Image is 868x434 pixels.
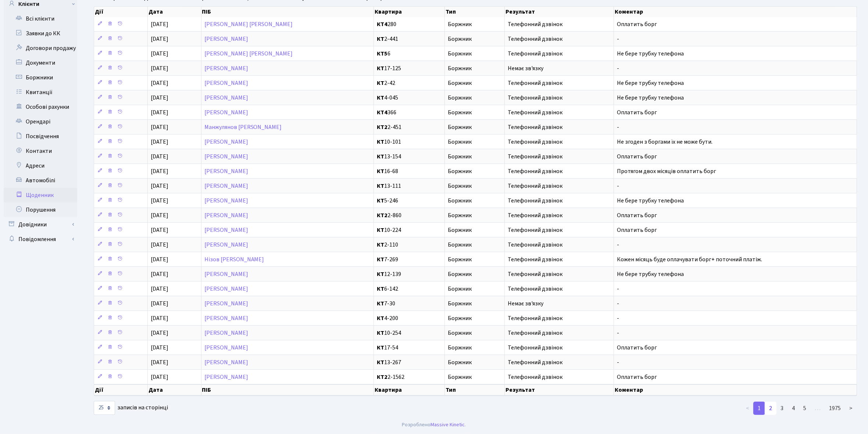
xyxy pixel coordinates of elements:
[377,123,387,131] b: КТ2
[377,124,442,130] span: 2-451
[508,286,611,292] span: Телефонний дзвінок
[377,79,384,87] b: КТ
[151,50,168,58] span: [DATE]
[151,358,168,366] span: [DATE]
[204,358,248,366] a: [PERSON_NAME]
[377,35,384,43] b: КТ
[508,183,611,189] span: Телефонний дзвінок
[377,65,442,71] span: 17-125
[377,329,384,337] b: КТ
[204,79,248,87] a: [PERSON_NAME]
[377,286,442,292] span: 6-142
[617,241,619,249] span: -
[825,402,845,415] a: 1975
[505,7,614,17] th: Результат
[617,255,762,263] span: Кожен місяць буде оплачувати борг+ поточний платіж.
[94,7,148,17] th: Дії
[765,402,776,415] a: 2
[377,373,387,381] b: КТ2
[151,226,168,234] span: [DATE]
[377,110,442,115] span: 366
[377,51,442,57] span: 6
[617,329,619,337] span: -
[448,242,502,248] span: Боржник
[377,330,442,336] span: 10-254
[4,202,77,217] a: Порушення
[94,401,168,415] label: записів на сторінці
[4,129,77,144] a: Посвідчення
[617,300,619,308] span: -
[148,7,201,17] th: Дата
[377,95,442,101] span: 4-045
[431,421,465,428] a: Massive Kinetic
[151,182,168,190] span: [DATE]
[4,114,77,129] a: Орендарі
[204,329,248,337] a: [PERSON_NAME]
[448,65,502,71] span: Боржник
[204,241,248,249] a: [PERSON_NAME]
[448,139,502,145] span: Боржник
[508,154,611,159] span: Телефонний дзвінок
[377,36,442,42] span: 2-441
[377,344,384,352] b: КТ
[617,138,712,146] span: Не згоден з боргами їх не може бути.
[448,257,502,262] span: Боржник
[377,270,384,278] b: КТ
[617,285,619,293] span: -
[617,211,657,219] span: Оплатить борг
[448,51,502,57] span: Боржник
[151,35,168,43] span: [DATE]
[508,345,611,351] span: Телефонний дзвінок
[445,384,505,395] th: Тип
[617,20,657,28] span: Оплатить борг
[402,421,466,429] div: Розроблено .
[4,85,77,100] a: Квитанції
[204,226,248,234] a: [PERSON_NAME]
[204,285,248,293] a: [PERSON_NAME]
[377,226,384,234] b: КТ
[448,301,502,306] span: Боржник
[4,217,77,232] a: Довідники
[204,300,248,308] a: [PERSON_NAME]
[617,226,657,234] span: Оплатить борг
[614,384,857,395] th: Коментар
[508,80,611,86] span: Телефонний дзвінок
[151,79,168,87] span: [DATE]
[377,21,442,27] span: 280
[4,100,77,114] a: Особові рахунки
[204,20,293,28] a: [PERSON_NAME] [PERSON_NAME]
[448,212,502,218] span: Боржник
[787,402,799,415] a: 4
[617,373,657,381] span: Оплатить борг
[377,168,442,174] span: 16-68
[377,359,442,365] span: 13-267
[617,108,657,116] span: Оплатить борг
[377,212,442,218] span: 2-860
[377,211,387,219] b: КТ2
[377,271,442,277] span: 12-139
[377,301,442,306] span: 7-30
[204,167,248,175] a: [PERSON_NAME]
[204,314,248,322] a: [PERSON_NAME]
[508,242,611,248] span: Телефонний дзвінок
[4,70,77,85] a: Боржники
[151,344,168,352] span: [DATE]
[448,315,502,321] span: Боржник
[151,285,168,293] span: [DATE]
[617,94,684,102] span: Не бере трубку телефона
[377,153,384,161] b: КТ
[448,359,502,365] span: Боржник
[204,108,248,116] a: [PERSON_NAME]
[448,345,502,351] span: Боржник
[151,64,168,72] span: [DATE]
[448,95,502,101] span: Боржник
[201,384,374,395] th: ПІБ
[374,7,445,17] th: Квартира
[204,64,248,72] a: [PERSON_NAME]
[377,285,384,293] b: КТ
[448,21,502,27] span: Боржник
[448,198,502,204] span: Боржник
[94,401,115,415] select: записів на сторінці
[448,374,502,380] span: Боржник
[377,358,384,366] b: КТ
